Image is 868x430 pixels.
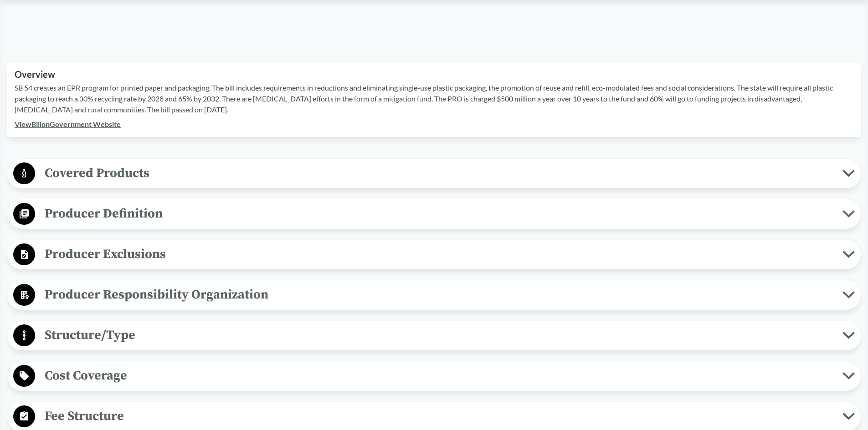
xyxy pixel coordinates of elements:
button: Covered Products [10,162,858,185]
span: Producer Responsibility Organization [35,284,842,305]
a: ViewBillonGovernment Website [15,120,121,128]
span: Producer Exclusions [35,244,842,264]
button: Producer Definition [10,202,858,226]
h2: Overview [15,69,853,80]
span: Producer Definition [35,203,842,224]
button: Cost Coverage [10,364,858,388]
span: Covered Products [35,163,842,183]
span: Cost Coverage [35,365,842,386]
button: Producer Responsibility Organization [10,283,858,307]
button: Structure/Type [10,324,858,347]
button: Producer Exclusions [10,243,858,266]
span: Fee Structure [35,406,842,426]
button: Fee Structure [10,405,858,428]
span: Structure/Type [35,325,842,345]
p: SB 54 creates an EPR program for printed paper and packaging. The bill includes requirements in r... [15,82,853,115]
